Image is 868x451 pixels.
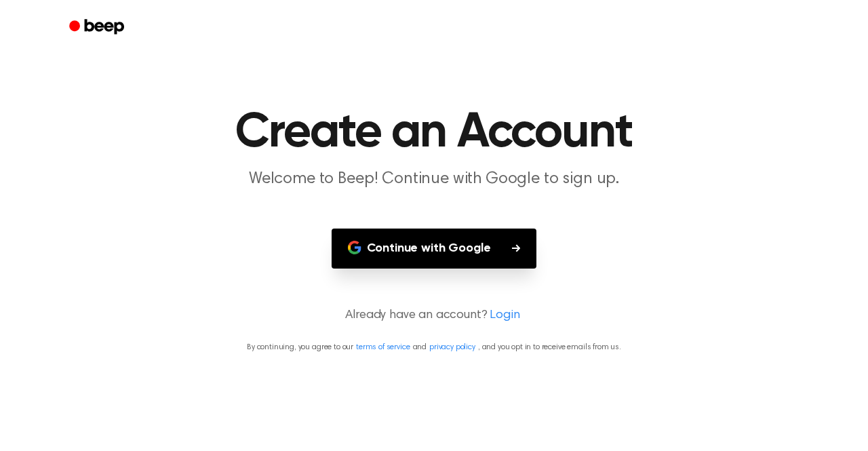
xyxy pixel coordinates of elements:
[356,343,410,351] a: terms of service
[174,168,694,191] p: Welcome to Beep! Continue with Google to sign up.
[429,343,475,351] a: privacy policy
[87,109,781,157] h1: Create an Account
[60,14,136,41] a: Beep
[332,229,537,269] button: Continue with Google
[16,307,852,325] p: Already have an account?
[16,341,852,353] p: By continuing, you agree to our and , and you opt in to receive emails from us.
[490,307,519,325] a: Login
